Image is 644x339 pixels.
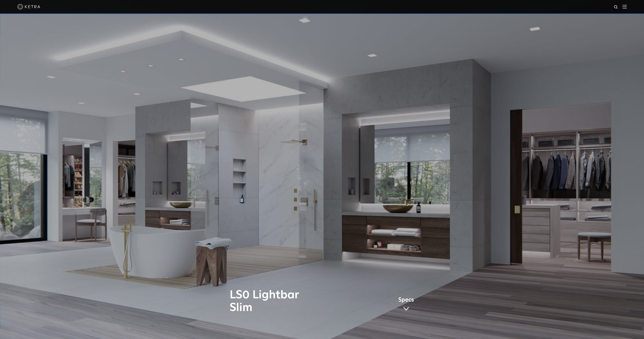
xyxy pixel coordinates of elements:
img: Hamburger%20Nav.svg [623,5,627,8]
img: search icon [614,5,619,10]
span: Specs [398,297,414,303]
img: ketra-logo-2019-white [17,4,40,10]
h1: LS0 Lightbar Slim [230,289,338,314]
a: Specs [398,297,414,312]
